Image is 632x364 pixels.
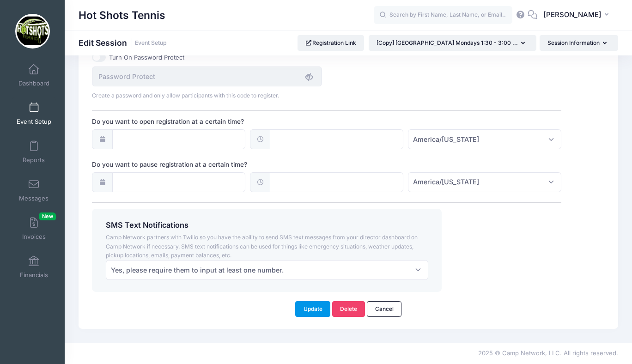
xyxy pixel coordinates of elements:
[92,92,279,99] span: Create a password and only allow participants with this code to register.
[22,233,46,241] span: Invoices
[537,5,618,26] button: [PERSON_NAME]
[19,194,49,202] span: Messages
[109,53,184,62] label: Turn On Password Protect
[92,117,327,126] label: Do you want to open registration at a certain time?
[79,5,165,26] h1: Hot Shots Tennis
[369,35,536,51] button: [Copy] [GEOGRAPHIC_DATA] Mondays 1:30 - 3:00 ...
[20,271,48,279] span: Financials
[18,79,49,87] span: Dashboard
[106,260,428,280] span: Yes, please require them to input at least one number.
[15,14,50,49] img: Hot Shots Tennis
[92,67,322,86] input: Password Protect
[92,160,327,169] label: Do you want to pause registration at a certain time?
[377,39,518,46] span: [Copy] [GEOGRAPHIC_DATA] Mondays 1:30 - 3:00 ...
[12,136,56,168] a: Reports
[298,35,365,51] a: Registration Link
[111,265,284,275] span: Yes, please require them to input at least one number.
[12,251,56,283] a: Financials
[23,156,45,164] span: Reports
[374,6,512,24] input: Search by First Name, Last Name, or Email...
[12,59,56,91] a: Dashboard
[17,118,51,126] span: Event Setup
[12,97,56,130] a: Event Setup
[540,35,618,51] button: Session Information
[478,349,618,357] span: 2025 © Camp Network, LLC. All rights reserved.
[135,40,167,47] a: Event Setup
[543,10,602,20] span: [PERSON_NAME]
[12,212,56,245] a: InvoicesNew
[106,221,428,230] h4: SMS Text Notifications
[408,129,561,149] span: America/New York
[367,301,401,317] a: Cancel
[12,174,56,206] a: Messages
[295,301,330,317] button: Update
[39,212,56,220] span: New
[413,134,479,144] span: America/New York
[408,172,561,192] span: America/New York
[79,38,167,48] h1: Edit Session
[413,177,479,187] span: America/New York
[106,234,418,259] span: Camp Network partners with Twilio so you have the ability to send SMS text messages from your dir...
[332,301,365,317] a: Delete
